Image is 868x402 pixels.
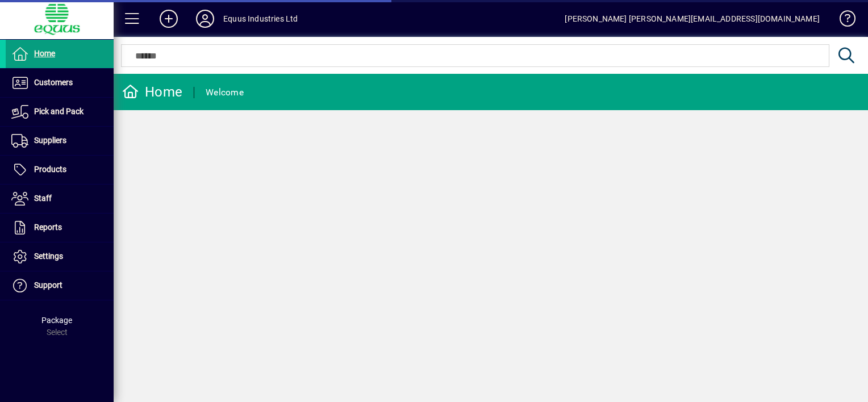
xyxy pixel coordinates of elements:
[34,165,66,174] span: Products
[223,10,298,28] div: Equus Industries Ltd
[151,9,187,29] button: Add
[122,83,182,101] div: Home
[34,252,63,261] span: Settings
[34,280,62,290] span: Support
[34,107,84,116] span: Pick and Pack
[6,156,114,184] a: Products
[6,185,114,213] a: Staff
[565,10,820,28] div: [PERSON_NAME] [PERSON_NAME][EMAIL_ADDRESS][DOMAIN_NAME]
[34,78,73,87] span: Customers
[41,316,72,325] span: Package
[206,83,244,102] div: Welcome
[6,98,114,126] a: Pick and Pack
[6,69,114,97] a: Customers
[34,223,62,232] span: Reports
[6,242,114,271] a: Settings
[34,194,52,203] span: Staff
[6,213,114,242] a: Reports
[34,49,55,58] span: Home
[34,136,66,145] span: Suppliers
[831,2,854,39] a: Knowledge Base
[187,9,223,29] button: Profile
[6,127,114,155] a: Suppliers
[6,271,114,300] a: Support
